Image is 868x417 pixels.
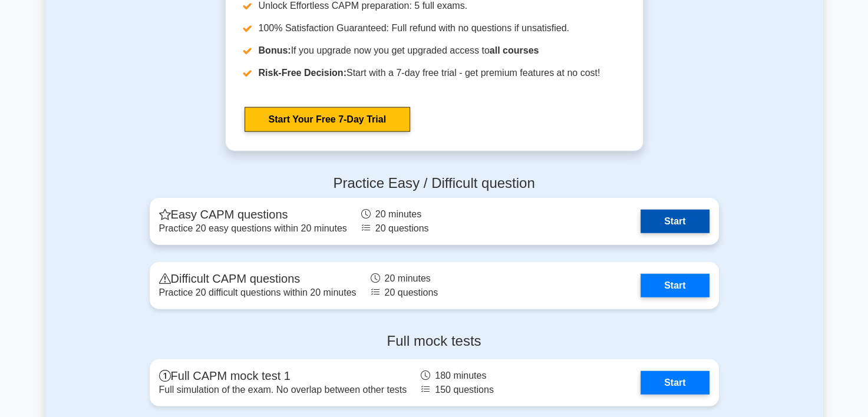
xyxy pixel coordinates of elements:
[150,333,719,350] h4: Full mock tests
[641,274,709,297] a: Start
[150,175,719,192] h4: Practice Easy / Difficult question
[641,371,709,395] a: Start
[641,210,709,233] a: Start
[245,107,410,132] a: Start Your Free 7-Day Trial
